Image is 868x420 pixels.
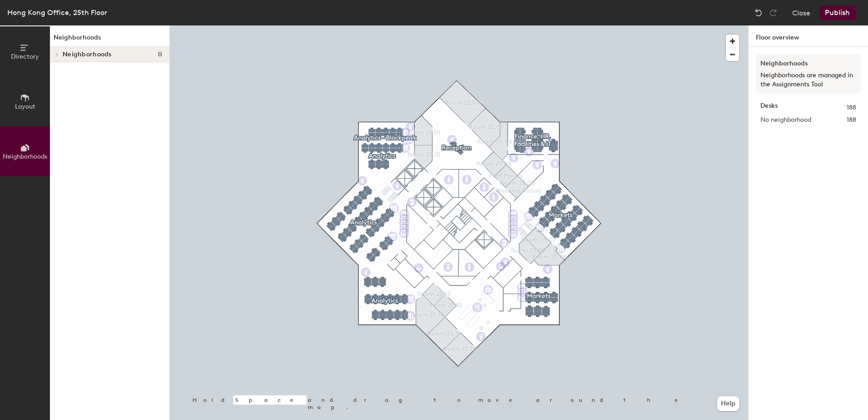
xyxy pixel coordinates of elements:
[792,5,810,20] button: Close
[50,33,169,47] h1: Neighborhoods
[749,25,868,47] h1: Floor overview
[760,71,856,89] p: Neighborhoods are managed in the Assignments Tool
[15,103,35,110] span: Layout
[717,396,739,411] button: Help
[760,59,856,69] h3: Neighborhoods
[63,51,112,58] span: Neighborhoods
[819,5,855,20] button: Publish
[158,51,162,58] span: 0
[847,115,856,125] span: 188
[760,115,811,125] span: No neighborhood
[760,103,778,113] strong: Desks
[847,103,856,113] span: 188
[7,7,107,18] div: Hong Kong Office, 25th Floor
[11,53,39,60] span: Directory
[3,153,47,160] span: Neighborhoods
[769,8,778,17] img: Redo
[754,8,763,17] img: Undo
